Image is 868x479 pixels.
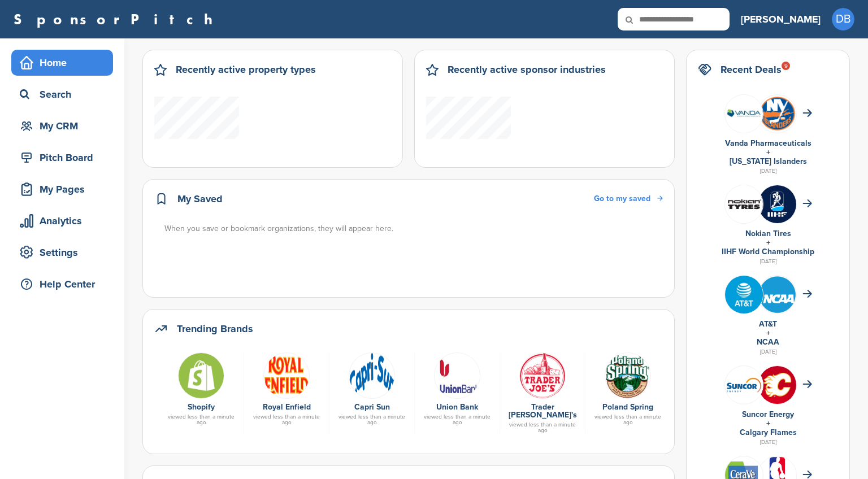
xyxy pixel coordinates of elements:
a: Analytics [11,208,113,234]
a: [US_STATE] Islanders [730,156,807,166]
div: Help Center [17,274,113,294]
div: viewed less than a minute ago [420,414,494,425]
div: viewed less than a minute ago [250,414,323,425]
div: Home [17,53,113,73]
a: My CRM [11,113,113,139]
a: Re logo [250,352,323,398]
a: Poland Spring [602,402,653,412]
h2: Recently active property types [176,62,316,77]
a: + [766,238,770,247]
img: Open uri20141112 64162 1syu8aw?1415807642 [758,95,796,132]
a: IIHF World Championship [722,247,814,256]
a: Nokian Tires [745,229,791,238]
img: Data [349,352,395,399]
div: [DATE] [698,347,838,357]
div: viewed less than a minute ago [164,414,238,425]
a: Open uri20141112 50798 ghgzrf [591,352,665,398]
a: E t7riey 400x400 [506,352,579,398]
div: [DATE] [698,256,838,267]
a: Fyf6hwok 400x400 [164,352,238,398]
img: Data [725,376,763,394]
h2: My Saved [177,191,223,207]
a: Go to my saved [594,193,663,205]
a: Royal Enfield [263,402,311,412]
a: AT&T [759,319,777,329]
a: Suncor Energy [742,410,794,419]
div: 9 [782,62,790,70]
a: Union Bank [436,402,478,412]
div: [DATE] [698,437,838,447]
h3: [PERSON_NAME] [741,11,821,27]
div: Pitch Board [17,147,113,168]
a: Data [420,352,494,398]
a: Help Center [11,271,113,297]
div: My CRM [17,116,113,136]
div: viewed less than a minute ago [506,422,579,433]
div: viewed less than a minute ago [335,414,409,425]
a: SponsorPitch [14,12,220,27]
a: [PERSON_NAME] [741,7,821,32]
a: Settings [11,239,113,265]
h2: Trending Brands [177,321,253,337]
a: + [766,147,770,157]
a: Calgary Flames [740,428,797,437]
a: Pitch Board [11,145,113,171]
a: NCAA [757,337,779,347]
h2: Recently active sponsor industries [448,62,606,77]
img: Zskrbj6 400x400 [758,185,796,223]
a: Capri Sun [354,402,390,412]
a: + [766,419,770,428]
img: E t7riey 400x400 [519,352,566,399]
div: Analytics [17,211,113,231]
h2: Recent Deals [721,62,782,77]
div: When you save or bookmark organizations, they will appear here. [164,223,664,235]
img: 8shs2v5q 400x400 [725,95,763,133]
a: + [766,328,770,338]
img: Fyf6hwok 400x400 [178,352,224,399]
div: [DATE] [698,166,838,176]
div: Settings [17,242,113,263]
a: My Pages [11,176,113,202]
a: Vanda Pharmaceuticals [725,138,811,148]
img: Leqgnoiz 400x400 [725,185,763,223]
a: Trader [PERSON_NAME]'s [509,402,577,420]
a: Home [11,50,113,76]
span: DB [832,8,854,31]
div: Search [17,84,113,104]
a: Shopify [188,402,215,412]
a: Data [335,352,409,398]
img: Re logo [263,352,310,399]
img: Open uri20141112 50798 ghgzrf [605,352,651,399]
img: Data [434,352,480,399]
div: viewed less than a minute ago [591,414,665,425]
img: Tpli2eyp 400x400 [725,276,763,313]
div: My Pages [17,179,113,199]
a: Search [11,81,113,107]
img: St3croq2 400x400 [758,276,796,313]
span: Go to my saved [594,194,650,203]
img: 5qbfb61w 400x400 [758,366,796,404]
